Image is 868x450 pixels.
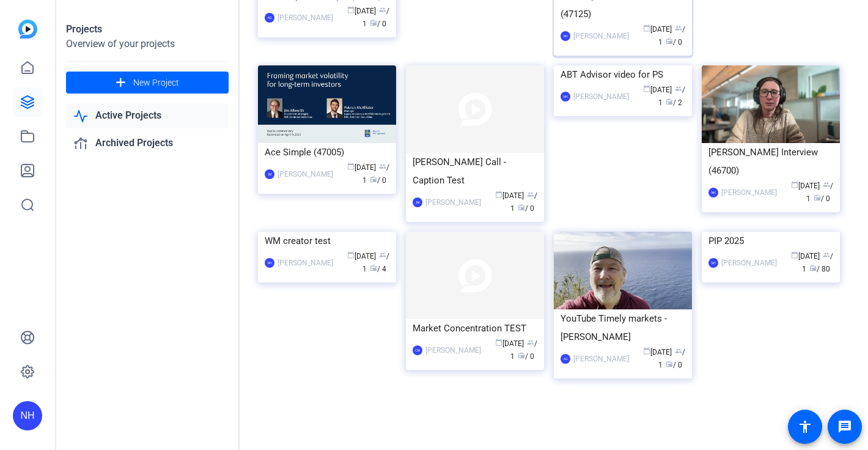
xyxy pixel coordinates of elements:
span: calendar_today [643,24,650,32]
div: Projects [66,22,229,37]
mat-icon: message [837,419,852,434]
span: calendar_today [643,347,650,355]
span: group [675,24,682,32]
span: radio [370,264,377,271]
img: blue-gradient.svg [18,20,37,39]
div: [PERSON_NAME] [721,186,777,199]
div: [PERSON_NAME] [425,196,481,208]
div: AG [265,13,274,23]
span: / 0 [666,361,682,369]
span: calendar_today [495,339,502,346]
span: [DATE] [347,252,376,260]
span: / 1 [362,7,389,28]
div: NH [13,401,42,430]
div: NH [561,31,570,41]
span: calendar_today [347,251,355,259]
div: [PERSON_NAME] [721,257,777,269]
span: / 4 [370,265,386,273]
span: group [379,163,386,170]
div: NH [708,188,718,197]
span: / 2 [666,98,682,107]
span: [DATE] [643,348,672,356]
div: NH [561,92,570,101]
span: / 0 [518,204,534,213]
div: PIP 2025 [708,232,833,250]
span: / 0 [370,176,386,185]
span: radio [518,204,525,211]
span: group [379,6,386,13]
span: [DATE] [347,163,376,172]
span: [DATE] [347,7,376,15]
span: radio [666,360,673,367]
div: [PERSON_NAME] [278,12,333,24]
div: [PERSON_NAME] [573,353,629,365]
mat-icon: accessibility [798,419,812,434]
div: Ace Simple (47005) [265,143,389,161]
div: CM [413,345,422,355]
span: radio [666,98,673,105]
span: radio [370,175,377,183]
span: group [379,251,386,259]
span: calendar_today [791,181,798,188]
span: / 0 [814,194,830,203]
span: calendar_today [791,251,798,259]
span: radio [666,37,673,45]
span: [DATE] [495,191,524,200]
span: [DATE] [643,25,672,34]
span: calendar_today [643,85,650,92]
span: group [527,339,534,346]
span: group [823,251,830,259]
span: / 1 [510,339,537,361]
span: / 0 [666,38,682,46]
div: [PERSON_NAME] [278,257,333,269]
div: [PERSON_NAME] [573,90,629,103]
span: calendar_today [495,191,502,198]
span: group [675,347,682,355]
div: [PERSON_NAME] [573,30,629,42]
a: Active Projects [66,103,229,128]
span: group [675,85,682,92]
div: [PERSON_NAME] [425,344,481,356]
div: ABT Advisor video for PS [561,65,685,84]
span: group [823,181,830,188]
span: radio [370,19,377,26]
div: [PERSON_NAME] Call - Caption Test [413,153,537,190]
mat-icon: add [113,75,128,90]
span: / 1 [510,191,537,213]
div: NH [708,258,718,268]
span: / 0 [370,20,386,28]
span: [DATE] [791,182,820,190]
span: [DATE] [791,252,820,260]
span: / 80 [809,265,830,273]
span: [DATE] [495,339,524,348]
div: YouTube Timely markets - [PERSON_NAME] [561,309,685,346]
div: Overview of your projects [66,37,229,51]
div: NH [265,258,274,268]
div: AG [561,354,570,364]
span: New Project [133,76,179,89]
span: / 0 [518,352,534,361]
span: calendar_today [347,6,355,13]
button: New Project [66,72,229,94]
span: [DATE] [643,86,672,94]
div: JM [413,197,422,207]
div: [PERSON_NAME] Interview (46700) [708,143,833,180]
span: radio [809,264,817,271]
div: WM creator test [265,232,389,250]
span: group [527,191,534,198]
span: calendar_today [347,163,355,170]
div: JM [265,169,274,179]
a: Archived Projects [66,131,229,156]
span: radio [518,352,525,359]
div: [PERSON_NAME] [278,168,333,180]
span: radio [814,194,821,201]
span: / 1 [658,25,685,46]
div: Market Concentration TEST [413,319,537,337]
